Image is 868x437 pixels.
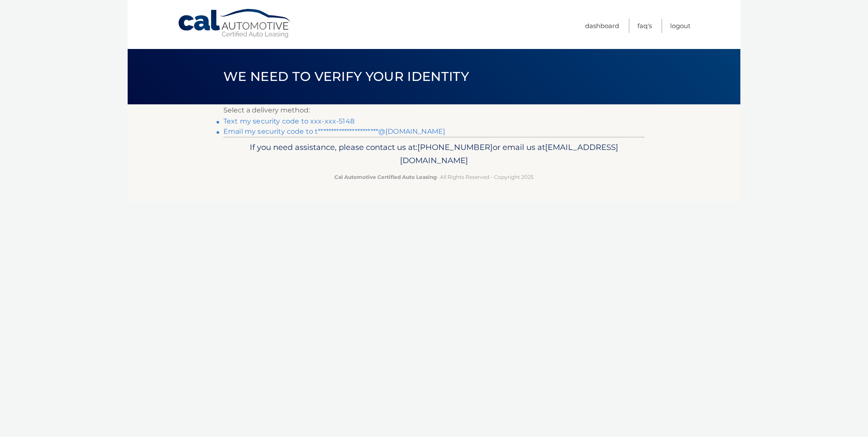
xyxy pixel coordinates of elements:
span: [PHONE_NUMBER] [417,142,493,152]
strong: Cal Automotive Certified Auto Leasing [334,174,437,180]
p: - All Rights Reserved - Copyright 2025 [229,172,639,181]
a: FAQ's [637,19,652,33]
span: We need to verify your identity [223,69,469,84]
p: Select a delivery method: [223,104,645,116]
a: Dashboard [585,19,619,33]
a: Text my security code to xxx-xxx-5148 [223,117,354,125]
p: If you need assistance, please contact us at: or email us at [229,141,639,168]
a: Cal Automotive [177,9,292,39]
a: Logout [670,19,691,33]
